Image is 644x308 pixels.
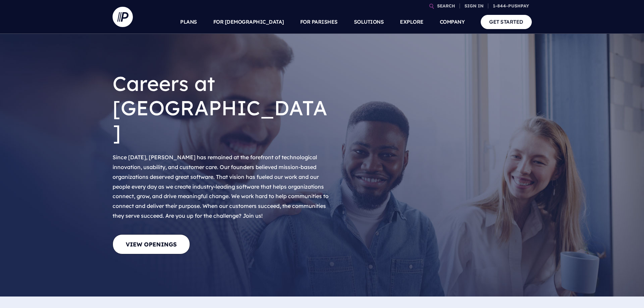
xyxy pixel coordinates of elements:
a: GET STARTED [481,15,532,29]
a: FOR [DEMOGRAPHIC_DATA] [213,10,284,34]
a: FOR PARISHES [300,10,338,34]
a: COMPANY [440,10,465,34]
a: PLANS [180,10,197,34]
a: View Openings [113,234,190,254]
h1: Careers at [GEOGRAPHIC_DATA] [113,66,332,150]
span: Since [DATE], [PERSON_NAME] has remained at the forefront of technological innovation, usability,... [113,154,329,219]
a: EXPLORE [400,10,424,34]
a: SOLUTIONS [354,10,384,34]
